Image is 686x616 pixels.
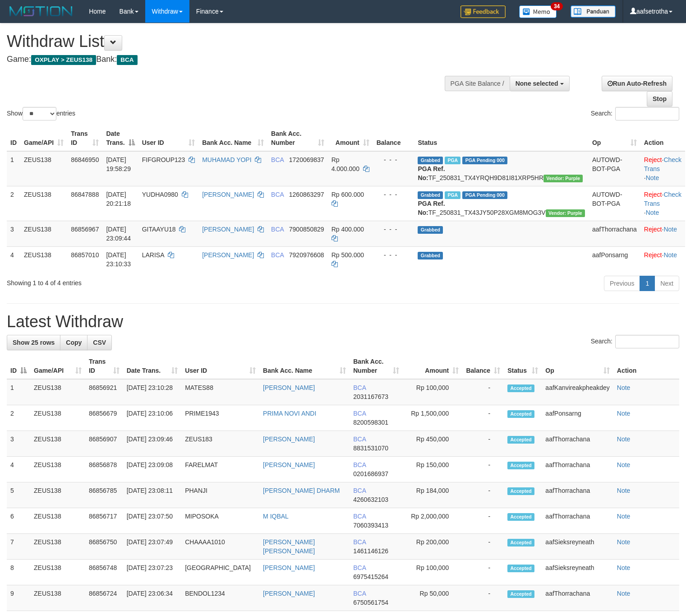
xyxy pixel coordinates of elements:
td: ZEUS138 [30,585,85,611]
a: PRIMA NOVI ANDI [263,410,316,417]
span: [DATE] 20:21:18 [106,191,131,207]
td: 9 [7,585,30,611]
span: CSV [93,339,106,346]
td: ZEUS138 [30,560,85,585]
th: Trans ID: activate to sort column ascending [67,125,102,151]
span: BCA [353,538,366,546]
th: Action [613,353,679,379]
td: Rp 450,000 [403,431,462,457]
a: Check Trans [644,191,681,207]
span: Accepted [507,384,534,392]
td: ZEUS138 [30,405,85,431]
td: 8 [7,560,30,585]
td: TF_250831_TX43JY50P28XGM8MOG3V [414,186,589,221]
td: - [462,431,504,457]
span: Vendor URL: https://trx4.1velocity.biz [546,209,585,217]
select: Showentries [23,107,56,120]
a: Note [617,384,631,391]
a: Note [617,564,631,571]
span: Marked by aafnoeunsreypich [445,191,460,199]
td: - [462,508,504,534]
span: BCA [353,487,366,494]
th: Action [640,125,685,151]
th: User ID: activate to sort column ascending [138,125,198,151]
span: GITAAYU18 [142,226,176,233]
th: Status: activate to sort column ascending [504,353,542,379]
th: ID: activate to sort column descending [7,353,30,379]
a: Reject [644,251,662,259]
a: [PERSON_NAME] DHARM [263,487,340,494]
td: Rp 150,000 [403,457,462,482]
span: Copy 7920976608 to clipboard [289,251,324,259]
span: Copy 6975415264 to clipboard [353,573,388,580]
td: ZEUS183 [181,431,259,457]
td: - [462,560,504,585]
span: FIFGROUP123 [142,156,185,163]
a: Reject [644,156,662,163]
a: Stop [647,91,672,107]
a: Note [663,226,677,233]
h1: Withdraw List [7,32,448,51]
img: MOTION_logo.png [7,5,75,18]
span: LARISA [142,251,164,259]
span: Accepted [507,462,534,469]
span: BCA [353,384,366,391]
td: · [640,221,685,246]
td: ZEUS138 [30,379,85,405]
span: Copy 6750561754 to clipboard [353,599,388,606]
th: Balance [373,125,414,151]
td: Rp 100,000 [403,379,462,405]
span: BCA [271,191,284,198]
a: Note [617,590,631,597]
td: 6 [7,508,30,534]
th: Game/API: activate to sort column ascending [30,353,85,379]
td: [DATE] 23:08:11 [123,482,181,508]
span: Accepted [507,513,534,521]
th: Bank Acc. Number: activate to sort column ascending [267,125,328,151]
td: - [462,534,504,560]
td: aafPonsarng [589,246,640,272]
td: ZEUS138 [30,534,85,560]
td: ZEUS138 [20,221,67,246]
th: Game/API: activate to sort column ascending [20,125,67,151]
td: aafThorrachana [542,482,613,508]
a: Note [617,538,631,546]
td: TF_250831_TX4YRQH9D81I81XRP5HR [414,151,589,186]
span: PGA Pending [462,191,507,199]
td: - [462,405,504,431]
span: Copy 2031167673 to clipboard [353,393,388,400]
span: BCA [117,55,137,65]
td: 86856921 [85,379,123,405]
a: Reject [644,226,662,233]
td: - [462,457,504,482]
td: 86856748 [85,560,123,585]
th: Amount: activate to sort column ascending [403,353,462,379]
span: Grabbed [418,157,443,164]
td: 1 [7,151,20,186]
td: ZEUS138 [30,457,85,482]
span: BCA [353,590,366,597]
input: Search: [615,107,679,120]
td: Rp 2,000,000 [403,508,462,534]
a: Note [646,209,659,216]
td: aafThorrachana [542,508,613,534]
span: 34 [551,2,563,10]
span: YUDHA0980 [142,191,178,198]
div: Showing 1 to 4 of 4 entries [7,275,279,287]
span: OXPLAY > ZEUS138 [31,55,96,65]
td: aafSieksreyneath [542,560,613,585]
span: Rp 400.000 [331,226,364,233]
a: MUHAMAD YOPI [202,156,251,163]
span: Accepted [507,487,534,495]
span: Copy [66,339,82,346]
td: 86856724 [85,585,123,611]
td: aafThorrachana [589,221,640,246]
span: Accepted [507,565,534,572]
td: aafThorrachana [542,585,613,611]
span: [DATE] 19:58:29 [106,156,131,172]
td: aafKanvireakpheakdey [542,379,613,405]
a: Check Trans [644,156,681,172]
td: 5 [7,482,30,508]
th: Bank Acc. Name: activate to sort column ascending [259,353,350,379]
td: ZEUS138 [30,508,85,534]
